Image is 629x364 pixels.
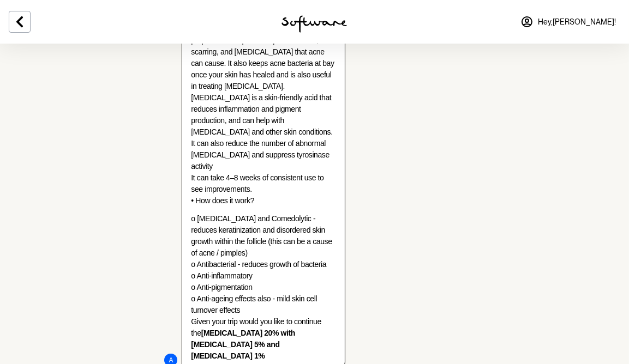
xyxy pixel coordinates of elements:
span: Hey, [PERSON_NAME] ! [538,17,616,27]
p: o [MEDICAL_DATA] and Comedolytic - reduces keratinization and disordered skin growth within the f... [191,213,336,362]
a: Hey,[PERSON_NAME]! [514,9,622,35]
img: software logo [281,15,347,33]
strong: [MEDICAL_DATA] 20% with [MEDICAL_DATA] 5% and [MEDICAL_DATA] 1% [191,329,295,360]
